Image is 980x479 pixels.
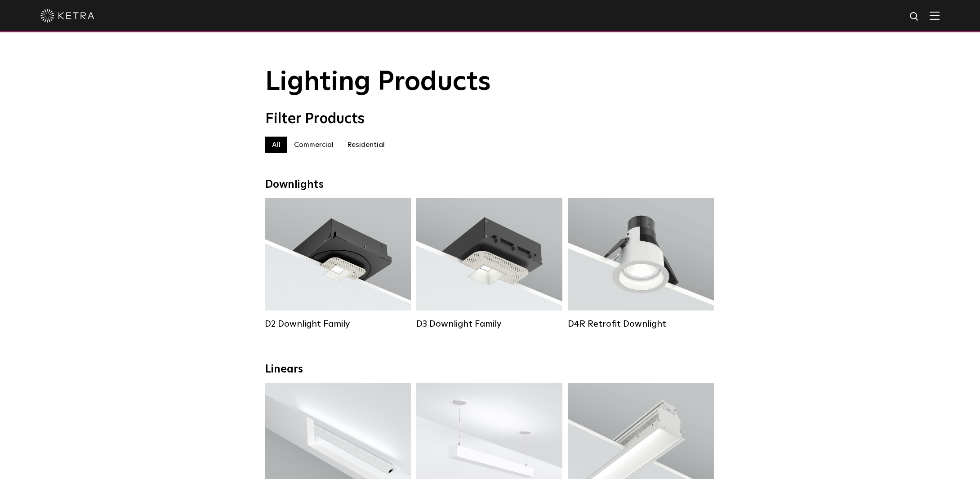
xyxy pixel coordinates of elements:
[265,111,715,128] div: Filter Products
[416,319,562,329] div: D3 Downlight Family
[265,319,411,329] div: D2 Downlight Family
[40,9,94,22] img: ketra-logo-2019-white
[265,363,715,376] div: Linears
[568,319,714,329] div: D4R Retrofit Downlight
[930,11,940,20] img: Hamburger%20Nav.svg
[909,11,920,22] img: search icon
[568,198,714,333] a: D4R Retrofit Downlight Lumen Output:800Colors:White / BlackBeam Angles:15° / 25° / 40° / 60°Watta...
[340,137,392,153] label: Residential
[265,69,491,96] span: Lighting Products
[265,137,287,153] label: All
[265,178,715,191] div: Downlights
[265,198,411,333] a: D2 Downlight Family Lumen Output:1200Colors:White / Black / Gloss Black / Silver / Bronze / Silve...
[287,137,340,153] label: Commercial
[416,198,562,333] a: D3 Downlight Family Lumen Output:700 / 900 / 1100Colors:White / Black / Silver / Bronze / Paintab...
